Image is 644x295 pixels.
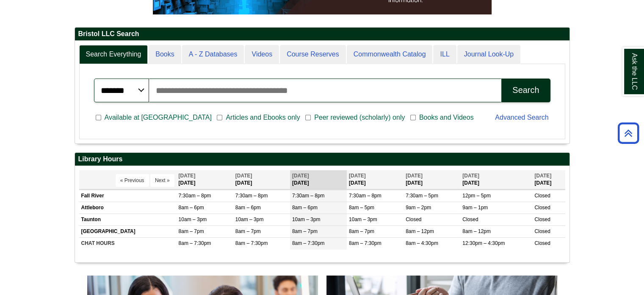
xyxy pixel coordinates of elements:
[534,173,551,179] span: [DATE]
[96,114,101,121] input: Available at [GEOGRAPHIC_DATA]
[410,114,416,121] input: Books and Videos
[280,45,346,64] a: Course Reserves
[349,240,381,246] span: 8am – 7:30pm
[235,216,264,222] span: 10am – 3pm
[406,193,438,199] span: 7:30am – 5pm
[292,173,309,179] span: [DATE]
[406,228,434,234] span: 8am – 12pm
[235,240,268,246] span: 8am – 7:30pm
[245,45,279,64] a: Videos
[116,174,149,187] button: « Previous
[406,240,438,246] span: 8am – 4:30pm
[462,173,479,179] span: [DATE]
[349,193,381,199] span: 7:30am – 8pm
[347,45,433,64] a: Commonwealth Catalog
[349,228,374,234] span: 8am – 7pm
[404,170,460,189] th: [DATE]
[292,193,325,199] span: 7:30am – 8pm
[416,112,477,123] span: Books and Videos
[495,114,548,121] a: Advanced Search
[79,214,177,226] td: Taunton
[179,228,204,234] span: 8am – 7pm
[292,205,318,211] span: 8am – 6pm
[406,205,431,211] span: 9am – 2pm
[462,240,505,246] span: 12:30pm – 4:30pm
[179,216,207,222] span: 10am – 3pm
[150,174,174,187] button: Next »
[349,216,377,222] span: 10am – 3pm
[534,193,550,199] span: Closed
[79,45,148,64] a: Search Everything
[222,112,303,123] span: Articles and Ebooks only
[217,114,222,121] input: Articles and Ebooks only
[457,45,520,64] a: Journal Look-Up
[406,216,421,222] span: Closed
[349,173,366,179] span: [DATE]
[235,193,268,199] span: 7:30am – 8pm
[462,216,478,222] span: Closed
[292,216,321,222] span: 10am – 3pm
[534,240,550,246] span: Closed
[433,45,456,64] a: ILL
[149,45,181,64] a: Books
[235,228,261,234] span: 8am – 7pm
[235,205,261,211] span: 8am – 6pm
[179,193,211,199] span: 7:30am – 8pm
[177,170,233,189] th: [DATE]
[534,205,550,211] span: Closed
[290,170,347,189] th: [DATE]
[512,85,539,95] div: Search
[179,240,211,246] span: 8am – 7:30pm
[75,28,569,41] h2: Bristol LLC Search
[349,205,374,211] span: 8am – 5pm
[462,193,491,199] span: 12pm – 5pm
[534,216,550,222] span: Closed
[460,170,532,189] th: [DATE]
[462,205,488,211] span: 9am – 1pm
[235,173,252,179] span: [DATE]
[101,112,215,123] span: Available at [GEOGRAPHIC_DATA]
[179,173,196,179] span: [DATE]
[292,228,318,234] span: 8am – 7pm
[79,238,177,250] td: CHAT HOURS
[406,173,423,179] span: [DATE]
[182,45,244,64] a: A - Z Databases
[534,228,550,234] span: Closed
[462,228,491,234] span: 8am – 12pm
[292,240,325,246] span: 8am – 7:30pm
[79,226,177,238] td: [GEOGRAPHIC_DATA]
[179,205,204,211] span: 8am – 6pm
[532,170,565,189] th: [DATE]
[615,127,642,139] a: Back to Top
[79,202,177,214] td: Attleboro
[79,190,177,202] td: Fall River
[347,170,404,189] th: [DATE]
[75,153,569,166] h2: Library Hours
[233,170,290,189] th: [DATE]
[305,114,311,121] input: Peer reviewed (scholarly) only
[501,79,550,102] button: Search
[311,112,408,123] span: Peer reviewed (scholarly) only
